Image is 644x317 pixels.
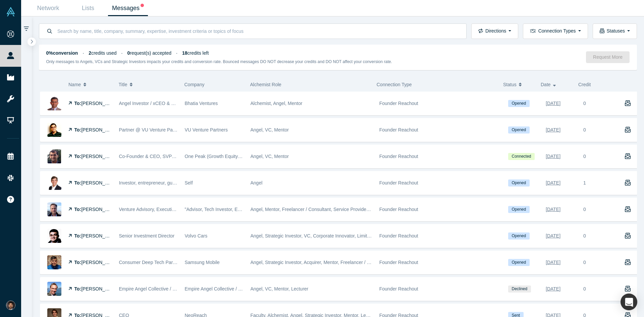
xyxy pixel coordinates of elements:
[379,233,418,239] span: Founder Reachout
[546,283,560,295] div: [DATE]
[546,177,560,189] div: [DATE]
[251,233,389,239] span: Angel, Strategic Investor, VC, Corporate Innovator, Limited Partner
[47,123,61,137] img: Aakash Jain's Profile Image
[119,101,215,106] span: Angel Investor / xCEO & Founder InstallShield
[121,50,123,56] span: ·
[182,50,187,56] strong: 18
[185,180,193,186] span: Self
[583,259,586,266] div: 0
[185,101,218,106] span: Bhatia Ventures
[379,207,418,212] span: Founder Reachout
[83,50,84,56] span: ·
[508,232,530,240] span: Opened
[6,301,15,310] img: Shine Oovattil's Account
[81,154,120,159] span: [PERSON_NAME]
[182,50,209,56] span: credits left
[593,23,637,39] button: Statuses
[503,77,517,92] span: Status
[379,127,418,133] span: Founder Reachout
[251,180,263,186] span: Angel
[185,260,220,265] span: Samsung Mobile
[74,180,82,186] strong: To:
[119,127,185,133] span: Partner @ VU Venture Partners
[119,77,127,92] span: Title
[81,180,120,186] span: [PERSON_NAME]
[251,154,289,159] span: Angel, VC, Mentor
[184,82,205,87] span: Company
[74,207,82,212] strong: To:
[379,260,418,265] span: Founder Reachout
[74,233,82,239] strong: To:
[583,232,586,240] div: 0
[508,285,531,293] span: Declined
[583,285,586,293] div: 0
[68,77,81,92] span: Name
[74,286,82,292] strong: To:
[89,50,116,56] span: credits used
[74,260,82,265] strong: To:
[57,23,459,39] input: Search by name, title, company, summary, expertise, investment criteria or topics of focus
[81,286,120,292] span: [PERSON_NAME]
[578,82,591,87] span: Credit
[508,126,530,134] span: Opened
[176,50,177,56] span: ·
[47,229,61,243] img: Pratik Budhdev's Profile Image
[47,282,61,296] img: Kevin Colas's Profile Image
[119,207,215,212] span: Venture Advisory, Executive Management, VC
[546,204,560,215] div: [DATE]
[379,101,418,106] span: Founder Reachout
[250,82,281,87] span: Alchemist Role
[68,0,108,16] a: Lists
[185,154,250,159] span: One Peak (Growth Equity Firm)
[185,286,284,292] span: Empire Angel Collective / Explorations Ventures
[46,50,78,56] strong: 0% conversion
[28,0,68,16] a: Network
[546,98,560,109] div: [DATE]
[47,96,61,110] img: Viresh Bhatia's Profile Image
[46,59,392,64] small: Only messages to Angels, VCs and Strategic Investors impacts your credits and conversion rate. Bo...
[185,233,208,239] span: Volvo Cars
[74,127,82,133] strong: To:
[74,101,82,106] strong: To:
[251,286,309,292] span: Angel, VC, Mentor, Lecturer
[185,127,228,133] span: VU Venture Partners
[541,77,571,92] button: Date
[546,151,560,162] div: [DATE]
[583,153,586,160] div: 0
[119,154,266,159] span: Co-Founder & CEO, SVP Growth, Corporate & Business Development
[583,100,586,107] div: 0
[377,82,412,87] span: Connection Type
[6,7,15,16] img: Alchemist Vault Logo
[119,77,177,92] button: Title
[47,149,61,163] img: Fawad Zakariya's Profile Image
[546,230,560,242] div: [DATE]
[508,153,535,160] span: Connected
[81,260,120,265] span: [PERSON_NAME]
[47,255,61,269] img: Vinod Joseph's Profile Image
[47,202,61,216] img: Thomas Vogel's Profile Image
[47,176,61,190] img: Marty Isaac's Profile Image
[471,23,518,39] button: Directions
[379,180,418,186] span: Founder Reachout
[251,260,506,265] span: Angel, Strategic Investor, Acquirer, Mentor, Freelancer / Consultant, Channel Partner, Industry A...
[583,126,586,134] div: 0
[119,286,218,292] span: Empire Angel Collective / Explorations Ventures
[503,77,534,92] button: Status
[119,180,233,186] span: Investor, entrepreneur, gun violence prevention activist
[185,207,264,212] span: "Advisor, Tech Investor, Entrepreneur"
[127,50,130,56] strong: 0
[523,23,588,39] button: Connection Types
[379,154,418,159] span: Founder Reachout
[127,50,172,56] span: request(s) accepted
[546,257,560,268] div: [DATE]
[68,77,112,92] button: Name
[119,233,175,239] span: Senior Investment Director
[508,259,530,266] span: Opened
[580,171,618,195] div: 1
[81,233,120,239] span: [PERSON_NAME]
[583,206,586,213] div: 0
[108,0,148,16] a: Messages
[508,179,530,187] span: Opened
[81,207,120,212] span: [PERSON_NAME]
[251,127,289,133] span: Angel, VC, Mentor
